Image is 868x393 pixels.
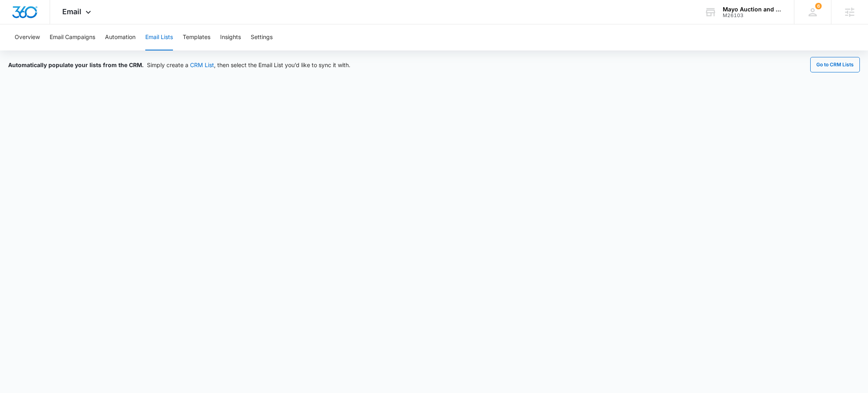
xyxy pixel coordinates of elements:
[50,24,95,50] button: Email Campaigns
[15,24,40,50] button: Overview
[190,61,214,68] a: CRM List
[251,24,273,50] button: Settings
[8,61,350,69] div: Simply create a , then select the Email List you’d like to sync it with.
[183,24,210,50] button: Templates
[105,24,136,50] button: Automation
[220,24,241,50] button: Insights
[723,6,782,13] div: account name
[810,57,860,72] button: Go to CRM Lists
[815,3,822,9] div: notifications count
[8,61,144,68] span: Automatically populate your lists from the CRM.
[62,7,81,16] span: Email
[723,13,782,18] div: account id
[145,24,173,50] button: Email Lists
[815,3,822,9] span: 6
